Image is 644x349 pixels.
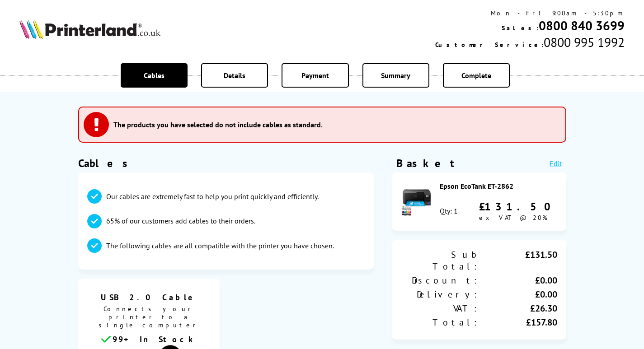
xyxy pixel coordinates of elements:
span: Summary [381,71,410,80]
span: Customer Service: [435,41,544,49]
span: Connects your printer to a single computer [83,302,216,334]
a: Edit [550,159,562,168]
div: Total: [401,316,479,328]
a: 0800 840 3699 [539,17,625,34]
div: Delivery: [401,289,479,300]
h1: Cables [78,156,374,170]
span: 99+ In Stock [113,334,197,344]
p: Our cables are extremely fast to help you print quickly and efficiently. [106,191,319,201]
span: 0800 995 1992 [544,34,625,51]
div: Qty: 1 [440,206,458,215]
div: £0.00 [479,275,557,286]
div: Discount: [401,275,479,286]
h3: The products you have selected do not include cables as standard. [113,120,323,129]
div: Sub Total: [401,249,479,272]
img: Printerland Logo [19,19,160,39]
span: Payment [301,71,329,80]
div: £157.80 [479,316,557,328]
span: Sales: [502,24,539,32]
div: Basket [396,156,455,170]
div: VAT: [401,302,479,314]
span: USB 2.0 Cable [85,292,213,302]
div: £0.00 [479,289,557,300]
div: £131.50 [479,200,557,214]
span: Complete [461,71,491,80]
img: Epson EcoTank ET-2862 [401,185,432,217]
p: 65% of our customers add cables to their orders. [106,216,255,226]
div: Epson EcoTank ET-2862 [440,181,557,191]
div: £26.30 [479,302,557,314]
div: £131.50 [479,249,557,272]
span: Cables [144,71,165,80]
div: Mon - Fri 9:00am - 5:30pm [435,9,625,17]
span: ex VAT @ 20% [479,214,547,222]
span: Details [224,71,245,80]
p: The following cables are all compatible with the printer you have chosen. [106,241,334,251]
